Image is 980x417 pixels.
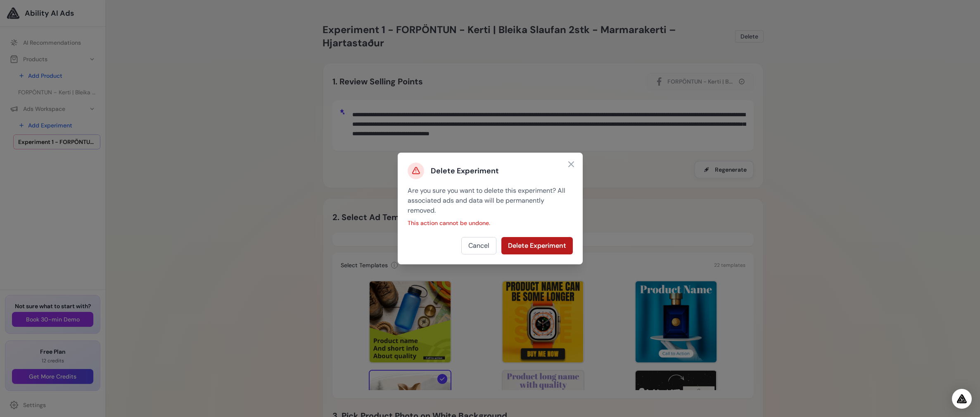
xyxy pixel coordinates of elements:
[501,237,573,254] button: Delete Experiment
[952,389,972,409] div: Open Intercom Messenger
[408,219,573,227] p: This action cannot be undone.
[431,165,573,177] h3: Delete Experiment
[408,186,573,216] p: Are you sure you want to delete this experiment? All associated ads and data will be permanently ...
[461,237,496,254] button: Cancel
